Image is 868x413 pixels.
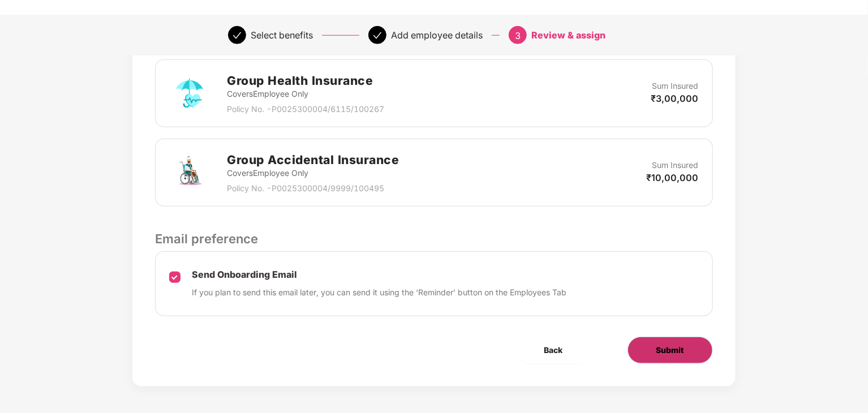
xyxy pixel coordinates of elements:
p: Send Onboarding Email [192,269,566,281]
span: 3 [515,30,521,41]
p: Covers Employee Only [227,167,399,179]
p: Email preference [155,229,712,248]
p: Covers Employee Only [227,88,384,100]
p: Policy No. - P0025300004/6115/100267 [227,103,384,115]
span: check [373,31,382,40]
p: Sum Insured [652,159,699,171]
img: svg+xml;base64,PHN2ZyB4bWxucz0iaHR0cDovL3d3dy53My5vcmcvMjAwMC9zdmciIHdpZHRoPSI3MiIgaGVpZ2h0PSI3Mi... [169,152,210,193]
span: Back [544,344,563,356]
p: If you plan to send this email later, you can send it using the ‘Reminder’ button on the Employee... [192,286,566,299]
p: Policy No. - P0025300004/9999/100495 [227,182,399,195]
div: Review & assign [531,26,605,44]
p: Sum Insured [652,80,699,92]
p: ₹3,00,000 [651,92,699,105]
button: Submit [628,337,713,364]
span: check [233,31,242,40]
h2: Group Accidental Insurance [227,150,399,169]
h2: Group Health Insurance [227,71,384,90]
p: Add single employee [34,14,152,28]
span: Submit [656,344,684,356]
div: Select benefits [251,26,313,44]
button: Back [516,337,591,364]
div: Add employee details [391,26,483,44]
img: svg+xml;base64,PHN2ZyB4bWxucz0iaHR0cDovL3d3dy53My5vcmcvMjAwMC9zdmciIHdpZHRoPSI3MiIgaGVpZ2h0PSI3Mi... [169,73,210,114]
p: ₹10,00,000 [647,171,699,184]
img: svg+xml;base64,PHN2ZyB4bWxucz0iaHR0cDovL3d3dy53My5vcmcvMjAwMC9zdmciIHdpZHRoPSIzMCIgaGVpZ2h0PSIzMC... [11,12,28,29]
